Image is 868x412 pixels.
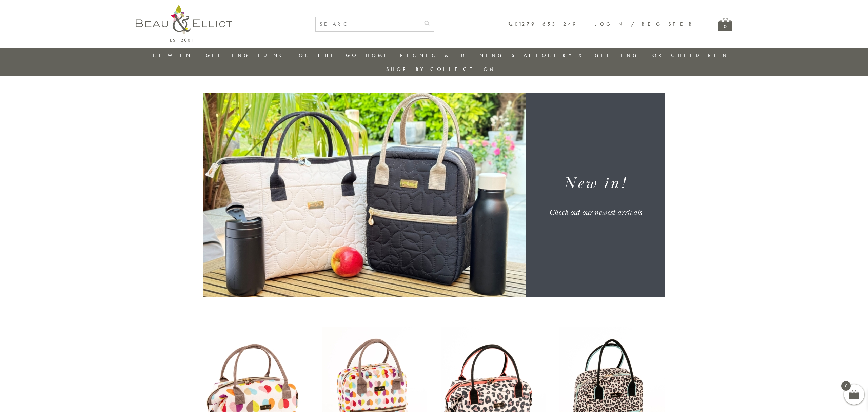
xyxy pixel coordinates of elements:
input: SEARCH [316,17,420,31]
a: Picnic & Dining [400,52,504,59]
div: Check out our newest arrivals [534,208,656,218]
span: 0 [841,381,851,391]
a: 0 [718,18,732,31]
a: For Children [646,52,729,59]
h1: New in! [534,173,656,194]
a: Stationery & Gifting [512,52,639,59]
a: New in! [153,52,198,59]
a: Login / Register [594,21,695,27]
a: Gifting [206,52,250,59]
img: logo [136,5,232,42]
a: Lunch On The Go [258,52,358,59]
a: Home [366,52,393,59]
a: Shop by collection [386,66,496,73]
a: 01279 653 249 [508,21,577,27]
